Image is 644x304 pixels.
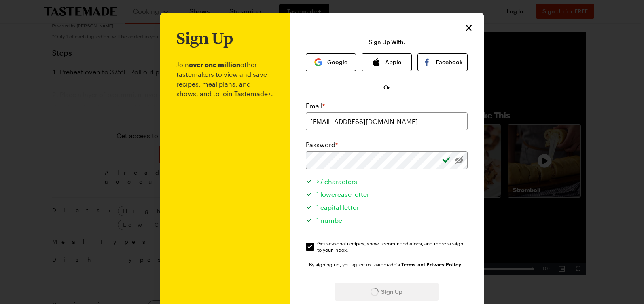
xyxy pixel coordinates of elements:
[317,240,468,253] span: Get seasonal recipes, show recommendations, and more straight to your inbox.
[401,261,415,268] a: Tastemade Terms of Service
[189,61,240,68] b: over one million
[383,83,390,91] span: Or
[426,261,462,268] a: Tastemade Privacy Policy
[306,140,338,150] label: Password
[176,29,233,47] h1: Sign Up
[417,53,468,71] button: Facebook
[309,260,464,268] div: By signing up, you agree to Tastemade's and
[306,53,356,71] button: Google
[306,101,325,111] label: Email
[316,216,345,224] span: 1 number
[316,190,369,198] span: 1 lowercase letter
[369,39,405,45] p: Sign Up With:
[306,243,314,251] input: Get seasonal recipes, show recommendations, and more straight to your inbox.
[464,23,474,33] button: Close
[316,177,357,185] span: >7 characters
[316,203,359,211] span: 1 capital letter
[362,53,412,71] button: Apple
